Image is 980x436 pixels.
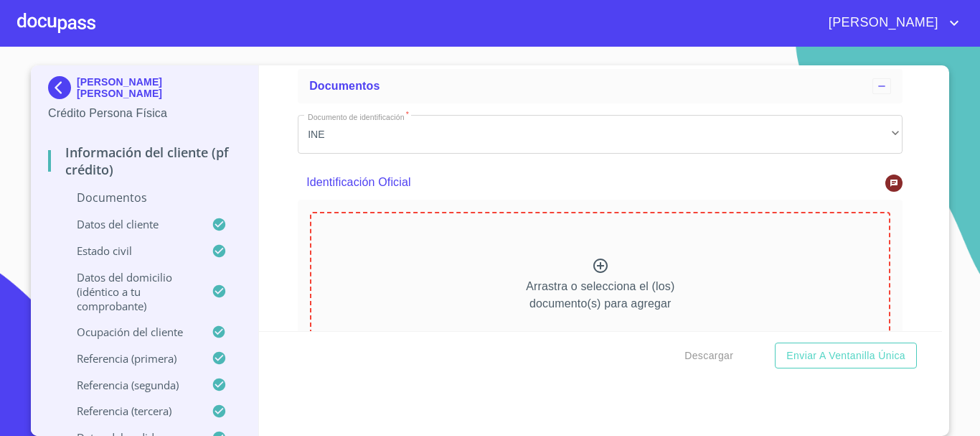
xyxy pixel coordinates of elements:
p: Crédito Persona Física [48,105,241,122]
p: Datos del domicilio (idéntico a tu comprobante) [48,270,212,313]
span: Documentos [309,80,380,92]
p: [PERSON_NAME] [PERSON_NAME] [77,76,241,99]
div: INE [298,115,903,154]
p: Estado Civil [48,243,212,258]
button: Enviar a Ventanilla única [775,343,917,369]
p: Información del cliente (PF crédito) [48,144,241,178]
div: [PERSON_NAME] [PERSON_NAME] [48,76,241,105]
div: Documentos [298,69,903,103]
p: Ocupación del Cliente [48,325,212,339]
p: Documentos [48,190,241,205]
p: Referencia (tercera) [48,404,212,418]
p: Arrastra o selecciona el (los) documento(s) para agregar [526,278,674,312]
button: account of current user [818,11,963,34]
span: Descargar [684,347,733,365]
span: [PERSON_NAME] [818,11,946,34]
button: Descargar [679,343,739,369]
span: Enviar a Ventanilla única [786,347,905,365]
p: Datos del cliente [48,217,212,231]
p: Referencia (primera) [48,351,212,366]
img: Docupass spot blue [48,76,77,99]
p: Identificación Oficial [306,174,835,191]
p: Referencia (segunda) [48,378,212,392]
